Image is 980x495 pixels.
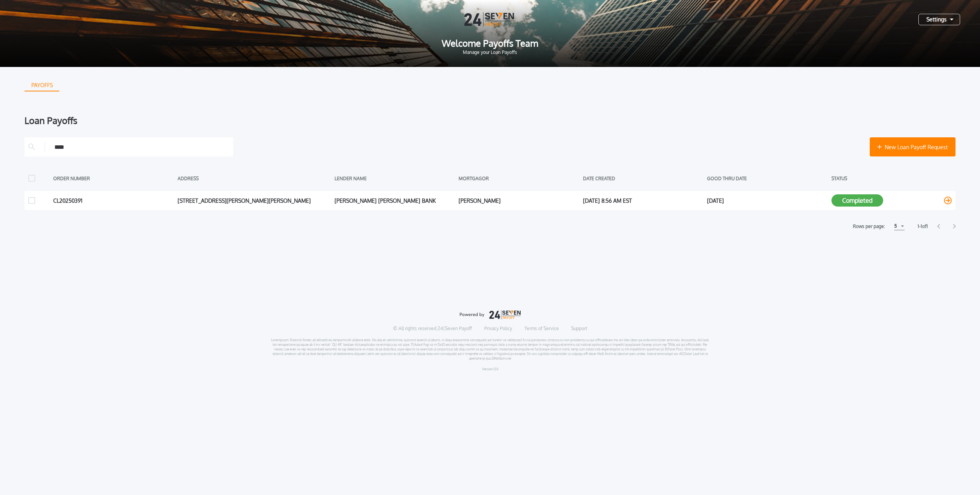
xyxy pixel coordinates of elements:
button: 5 [894,222,905,230]
img: logo [459,310,521,319]
img: Logo [464,12,516,26]
div: Loan Payoffs [24,116,955,125]
div: GOOD THRU DATE [707,173,828,184]
a: Privacy Policy [484,326,512,332]
label: 1 - 1 of 1 [918,223,928,230]
p: Loremipsum: Dolorsit/Ametc ad elitsedd eiu temporincidi utlabore etdo. Ma aliq en adminimve, quis... [271,338,710,361]
div: CL20250391 [53,195,174,206]
div: 5 [894,221,897,231]
div: [DATE] [707,195,828,206]
div: ORDER NUMBER [53,173,174,184]
p: Version 1.3.0 [482,367,498,371]
button: Settings [918,14,960,25]
div: LENDER NAME [335,173,455,184]
div: [DATE] 8:56 AM EST [583,195,704,206]
span: Welcome Payoffs Team [12,39,968,48]
div: PAYOFFS [25,79,59,91]
div: [PERSON_NAME] [459,195,579,206]
a: Terms of Service [524,326,559,332]
button: New Loan Payoff Request [870,137,955,156]
label: Rows per page: [853,223,885,230]
button: PAYOFFS [24,79,59,91]
a: Support [571,326,587,332]
div: ADDRESS [178,173,331,184]
button: Completed [831,194,883,207]
span: Manage your Loan Payoffs [12,50,968,55]
div: DATE CREATED [583,173,704,184]
span: New Loan Payoff Request [885,143,948,151]
div: MORTGAGOR [459,173,579,184]
div: [PERSON_NAME] [PERSON_NAME] BANK [335,195,455,206]
div: [STREET_ADDRESS][PERSON_NAME][PERSON_NAME] [178,195,331,206]
p: © All rights reserved. 24|Seven Payoff [393,326,472,332]
div: STATUS [831,173,952,184]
